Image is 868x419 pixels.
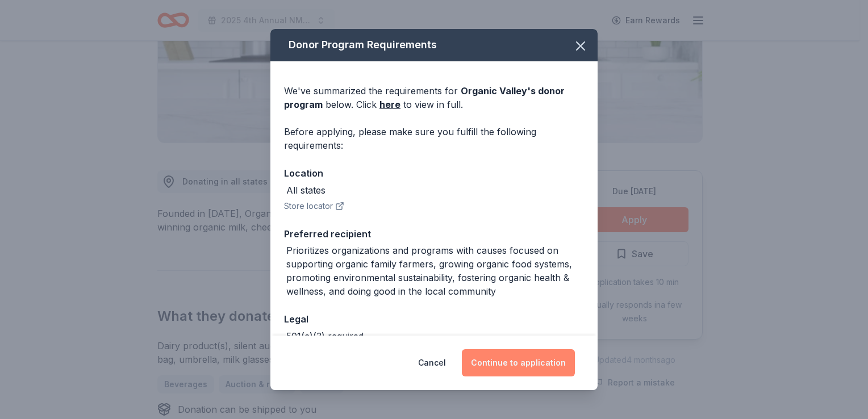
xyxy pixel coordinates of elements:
div: Prioritizes organizations and programs with causes focused on supporting organic family farmers, ... [286,244,584,298]
div: Location [284,166,584,181]
div: All states [286,183,325,197]
button: Continue to application [462,349,575,376]
div: Preferred recipient [284,227,584,241]
div: Before applying, please make sure you fulfill the following requirements: [284,125,584,152]
div: Donor Program Requirements [270,29,598,61]
div: We've summarized the requirements for below. Click to view in full. [284,84,584,111]
a: here [379,98,400,111]
div: Legal [284,312,584,326]
button: Store locator [284,199,344,213]
div: 501(c)(3) required [286,329,364,343]
button: Cancel [418,349,446,376]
